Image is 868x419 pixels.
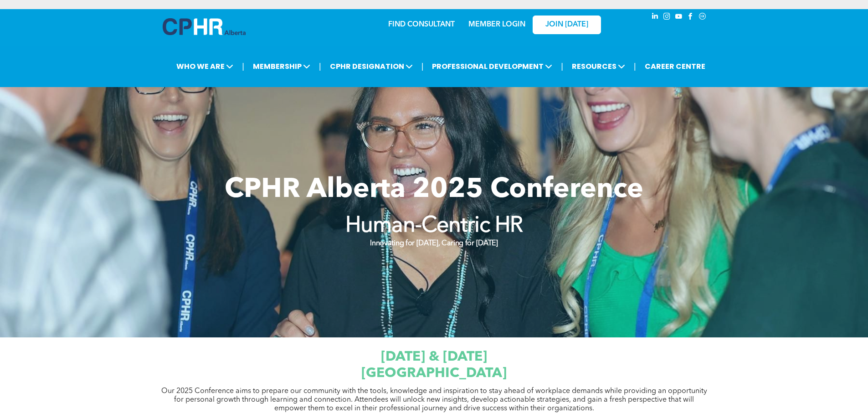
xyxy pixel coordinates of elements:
a: JOIN [DATE] [533,16,601,34]
a: Social network [698,11,708,24]
a: instagram [662,11,672,24]
span: WHO WE ARE [174,58,236,75]
span: MEMBERSHIP [250,58,313,75]
a: FIND CONSULTANT [388,21,455,28]
span: RESOURCES [569,58,628,75]
span: PROFESSIONAL DEVELOPMENT [429,58,555,75]
li: | [421,57,424,76]
li: | [242,57,244,76]
li: | [319,57,321,76]
span: [GEOGRAPHIC_DATA] [361,367,507,380]
a: youtube [674,11,684,24]
span: [DATE] & [DATE] [381,350,487,364]
span: CPHR DESIGNATION [327,58,416,75]
span: JOIN [DATE] [545,21,588,29]
span: CPHR Alberta 2025 Conference [225,176,643,204]
li: | [561,57,563,76]
a: MEMBER LOGIN [468,21,525,28]
a: linkedin [650,11,660,24]
a: facebook [686,11,696,24]
strong: Human-Centric HR [345,215,523,237]
strong: Innovating for [DATE], Caring for [DATE] [370,240,498,247]
a: CAREER CENTRE [642,58,708,75]
img: A blue and white logo for cp alberta [163,18,246,35]
span: Our 2025 Conference aims to prepare our community with the tools, knowledge and inspiration to st... [161,388,707,412]
li: | [634,57,636,76]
